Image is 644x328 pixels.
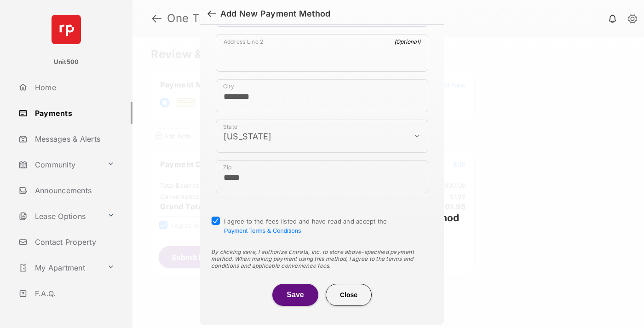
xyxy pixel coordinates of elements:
div: payment_method_screening[postal_addresses][postalCode] [216,160,428,193]
span: I agree to the fees listed and have read and accept the [224,218,387,234]
div: payment_method_screening[postal_addresses][locality] [216,79,428,112]
div: Add New Payment Method [220,9,330,19]
button: Close [326,284,372,306]
div: payment_method_screening[postal_addresses][addressLine2] [216,34,428,72]
button: I agree to the fees listed and have read and accept the [224,227,301,234]
button: Save [272,284,318,306]
div: payment_method_screening[postal_addresses][administrativeArea] [216,120,428,153]
div: By clicking save, I authorize Entrata, Inc. to store above-specified payment method. When making ... [211,248,433,269]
